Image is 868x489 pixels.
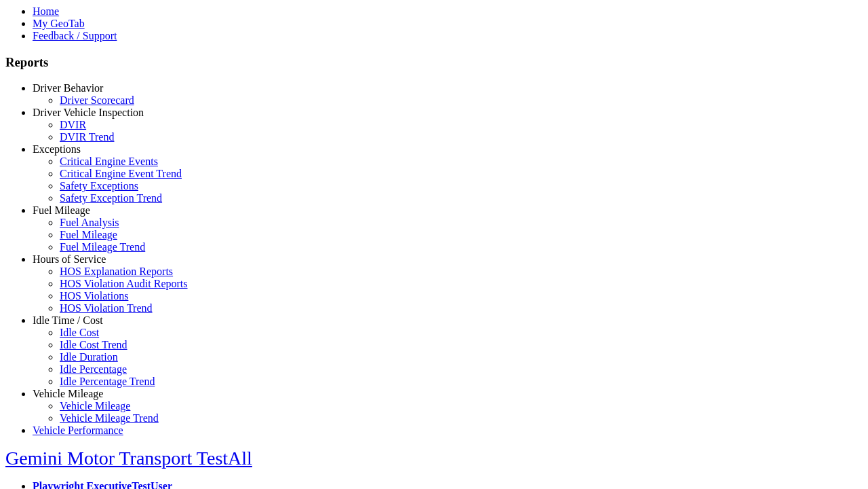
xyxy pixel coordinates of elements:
a: Idle Time / Cost [33,314,103,326]
a: HOS Explanation Reports [60,266,173,277]
a: Critical Engine Event Trend [60,168,182,179]
a: Idle Duration [60,351,118,363]
a: Vehicle Mileage [60,400,130,412]
a: Gemini Motor Transport TestAll [5,448,252,469]
a: Exceptions [33,143,81,155]
a: Driver Behavior [33,82,103,94]
a: DVIR Trend [60,131,114,143]
a: Feedback / Support [33,30,117,41]
a: Idle Cost Trend [60,339,127,350]
h3: Reports [5,55,863,70]
a: Safety Exceptions [60,180,138,192]
a: DVIR [60,119,86,130]
a: Home [33,5,59,17]
a: Critical Engine Events [60,156,158,167]
a: Driver Scorecard [60,94,134,106]
a: Safety Exception Trend [60,192,162,204]
a: Vehicle Mileage [33,388,103,399]
a: Fuel Analysis [60,217,119,228]
a: Fuel Mileage [60,229,117,240]
a: Idle Cost [60,327,99,338]
a: Driver Vehicle Inspection [33,107,144,118]
a: Vehicle Performance [33,424,123,436]
a: Idle Percentage [60,363,127,375]
a: Fuel Mileage [33,204,90,216]
a: Idle Percentage Trend [60,376,155,387]
a: Fuel Mileage Trend [60,241,145,253]
a: Hours of Service [33,253,106,265]
a: My GeoTab [33,18,85,29]
a: HOS Violation Audit Reports [60,278,188,289]
a: HOS Violation Trend [60,302,153,314]
a: Vehicle Mileage Trend [60,412,159,424]
a: HOS Violations [60,290,128,302]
